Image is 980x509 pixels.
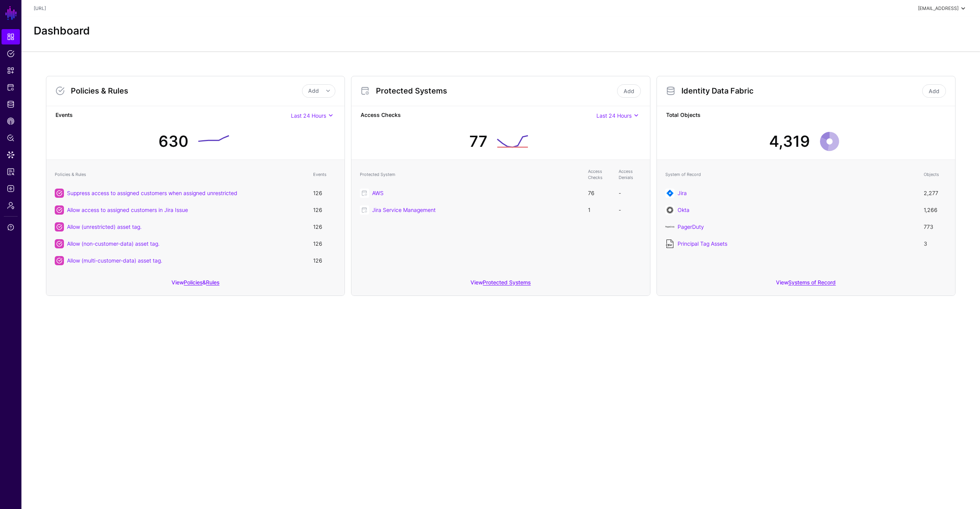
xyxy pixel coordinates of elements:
[920,185,951,202] td: 2,277
[34,5,46,11] a: [URL]
[7,151,15,159] span: Data Lens
[2,164,20,179] a: Access Reporting
[351,274,650,296] div: View
[372,207,436,213] a: Jira Service Management
[309,252,340,269] td: 126
[2,113,20,129] a: CAEP Hub
[665,222,675,232] img: svg+xml;base64,PHN2ZyB3aWR0aD0iOTc1IiBoZWlnaHQ9IjIwMCIgdmlld0JveD0iMCAwIDk3NSAyMDAiIGZpbGw9Im5vbm...
[657,274,955,296] div: View
[2,147,20,163] a: Data Lens
[309,185,340,202] td: 126
[665,205,675,215] img: svg+xml;base64,PHN2ZyB3aWR0aD0iNjQiIGhlaWdodD0iNjQiIHZpZXdCb3g9IjAgMCA2NCA2NCIgZmlsbD0ibm9uZSIgeG...
[769,130,810,153] div: 4,319
[2,181,20,196] a: Logs
[7,223,15,231] span: Support
[309,202,340,218] td: 126
[356,164,584,185] th: Protected System
[67,223,142,230] a: Allow (unrestricted) asset tag.
[615,185,645,202] td: -
[56,111,291,120] strong: Events
[678,223,704,230] a: PagerDuty
[67,257,162,264] a: Allow (multi-customer-data) asset tag.
[469,130,487,153] div: 77
[2,29,20,44] a: Dashboard
[617,84,641,98] a: Add
[788,279,836,286] a: Systems of Record
[308,87,319,94] span: Add
[372,190,384,196] a: AWS
[2,97,20,112] a: Identity Data Fabric
[615,164,645,185] th: Access Denials
[309,218,340,235] td: 126
[7,33,15,41] span: Dashboard
[584,202,615,218] td: 1
[584,164,615,185] th: Access Checks
[661,164,920,185] th: System of Record
[678,190,687,196] a: Jira
[678,240,727,247] a: Principal Tag Assets
[7,50,15,57] span: Policies
[309,235,340,252] td: 126
[361,111,596,120] strong: Access Checks
[7,202,15,209] span: Admin
[7,100,15,108] span: Identity Data Fabric
[67,190,237,196] a: Suppress access to assigned customers when assigned unrestricted
[2,63,20,78] a: Snippets
[596,112,632,119] span: Last 24 Hours
[7,185,15,192] span: Logs
[46,274,345,296] div: View &
[665,239,675,248] img: svg+xml;base64,PD94bWwgdmVyc2lvbj0iMS4wIiBlbmNvZGluZz0idXRmLTgiPz48IS0tIFVwbG9hZGVkIHRvOiBTVkcgUm...
[51,164,309,185] th: Policies & Rules
[584,185,615,202] td: 76
[2,80,20,95] a: Protected Systems
[7,117,15,125] span: CAEP Hub
[918,5,959,12] div: [EMAIL_ADDRESS]
[291,112,326,119] span: Last 24 Hours
[615,202,645,218] td: -
[2,46,20,61] a: Policies
[666,111,946,120] strong: Total Objects
[681,86,921,95] h3: Identity Data Fabric
[7,84,15,91] span: Protected Systems
[678,207,689,213] a: Okta
[67,240,160,247] a: Allow (non-customer-data) asset tag.
[206,279,219,286] a: Rules
[2,198,20,213] a: Admin
[920,218,951,235] td: 773
[67,207,188,213] a: Allow access to assigned customers in Jira Issue
[376,86,615,95] h3: Protected Systems
[920,164,951,185] th: Objects
[920,235,951,252] td: 3
[309,164,340,185] th: Events
[7,134,15,142] span: Policy Lens
[483,279,531,286] a: Protected Systems
[920,202,951,218] td: 1,266
[2,130,20,146] a: Policy Lens
[5,5,18,21] a: SGNL
[665,189,675,198] img: svg+xml;base64,PHN2ZyB3aWR0aD0iNjQiIGhlaWdodD0iNjQiIHZpZXdCb3g9IjAgMCA2NCA2NCIgZmlsbD0ibm9uZSIgeG...
[71,86,302,95] h3: Policies & Rules
[184,279,203,286] a: Policies
[7,168,15,176] span: Access Reporting
[922,84,946,98] a: Add
[34,25,90,38] h2: Dashboard
[7,67,15,74] span: Snippets
[158,130,188,153] div: 630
